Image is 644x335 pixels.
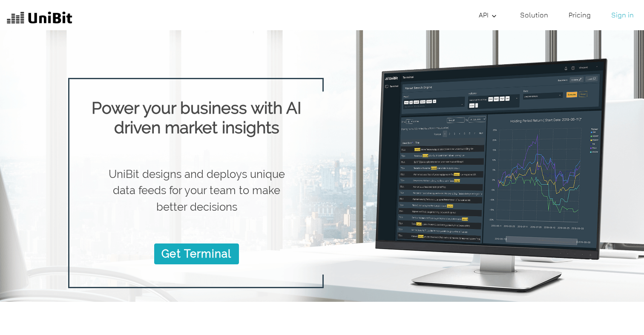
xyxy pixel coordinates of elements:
[565,6,594,23] a: Pricing
[97,166,296,215] p: UniBit designs and deploys unique data feeds for your team to make better decisions
[517,6,552,23] a: Solution
[608,6,637,23] a: Sign in
[601,292,634,325] iframe: Drift Widget Chat Controller
[83,98,310,137] h1: Power your business with AI driven market insights
[7,10,72,27] img: UniBit Logo
[154,243,239,264] a: Get Terminal
[475,6,503,23] a: API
